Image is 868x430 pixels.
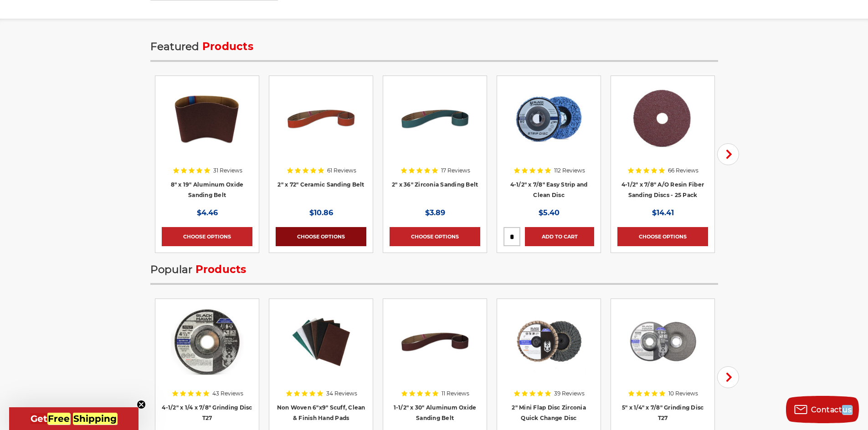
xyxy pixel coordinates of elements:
span: 61 Reviews [327,168,356,173]
img: 2" x 36" Zirconia Pipe Sanding Belt [399,82,472,155]
img: 4-1/2" x 7/8" Easy Strip and Clean Disc [510,82,588,155]
a: 5 inch x 1/4 inch BHA grinding disc [617,305,708,392]
span: $3.89 [425,208,445,217]
span: Get [31,413,117,424]
a: Choose Options [390,227,480,246]
a: BHA grinding wheels for 4.5 inch angle grinder [162,305,252,392]
span: 11 Reviews [442,391,469,396]
span: 34 Reviews [326,391,357,396]
a: Add to Cart [525,227,594,246]
img: 4.5 inch resin fiber disc [626,82,700,155]
img: aluminum oxide 8x19 sanding belt [171,82,244,155]
a: Choose Options [276,227,366,246]
span: Popular [150,263,193,276]
img: 1-1/2" x 30" Sanding Belt - Aluminum Oxide [399,305,472,378]
a: Choose Options [162,227,252,246]
a: Non Woven 6"x9" Scuff, Clean & Finish Hand Pads [276,305,366,392]
button: Close teaser [137,400,146,409]
img: 2" x 72" Ceramic Pipe Sanding Belt [285,82,358,155]
em: us [842,405,852,415]
a: 2" x 72" Ceramic Pipe Sanding Belt [276,82,366,169]
a: Non Woven 6"x9" Scuff, Clean & Finish Hand Pads [277,404,365,421]
a: 2" x 36" Zirconia Pipe Sanding Belt [390,82,480,169]
img: 5 inch x 1/4 inch BHA grinding disc [627,305,699,378]
img: Non Woven 6"x9" Scuff, Clean & Finish Hand Pads [285,305,358,378]
span: $10.86 [309,208,333,217]
button: Contact us [786,396,859,423]
span: 17 Reviews [441,168,470,173]
a: 4-1/2" x 7/8" A/O Resin Fiber Sanding Discs - 25 Pack [621,181,704,198]
span: $14.41 [652,208,674,217]
span: Featured [150,40,200,53]
a: 2" x 36" Zirconia Sanding Belt [392,181,478,188]
button: Next [717,143,739,165]
span: 10 Reviews [668,391,698,396]
span: 31 Reviews [213,168,242,173]
a: 2" Mini Flap Disc Zirconia Quick Change Disc [512,404,586,421]
span: 43 Reviews [212,391,243,396]
span: $4.46 [197,208,218,217]
a: 4-1/2" x 7/8" Easy Strip and Clean Disc [510,181,588,198]
span: $5.40 [539,208,560,217]
a: 4.5 inch resin fiber disc [617,82,708,169]
span: Products [195,263,247,276]
a: 1-1/2" x 30" Aluminum Oxide Sanding Belt [394,404,477,421]
div: GetFree ShippingClose teaser [9,407,139,430]
span: Products [202,40,253,53]
a: 4-1/2" x 1/4 x 7/8" Grinding Disc T27 [162,404,252,421]
span: Contact [811,405,853,415]
a: Choose Options [617,227,708,246]
a: 4-1/2" x 7/8" Easy Strip and Clean Disc [503,82,594,169]
a: 1-1/2" x 30" Sanding Belt - Aluminum Oxide [390,305,480,392]
a: 8" x 19" Aluminum Oxide Sanding Belt [171,181,244,198]
a: 5" x 1/4" x 7/8" Grinding Disc T27 [622,404,704,421]
a: 2" x 72" Ceramic Sanding Belt [277,181,364,188]
a: aluminum oxide 8x19 sanding belt [162,82,252,169]
a: Black Hawk Abrasives 2-inch Zirconia Flap Disc with 60 Grit Zirconia for Smooth Finishing [503,305,594,392]
span: 112 Reviews [554,168,585,173]
button: Next [717,366,739,388]
em: Free [47,413,70,425]
span: 39 Reviews [554,391,585,396]
span: 66 Reviews [668,168,699,173]
em: Shipping [73,413,117,425]
img: Black Hawk Abrasives 2-inch Zirconia Flap Disc with 60 Grit Zirconia for Smooth Finishing [513,305,586,378]
img: BHA grinding wheels for 4.5 inch angle grinder [171,305,244,378]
